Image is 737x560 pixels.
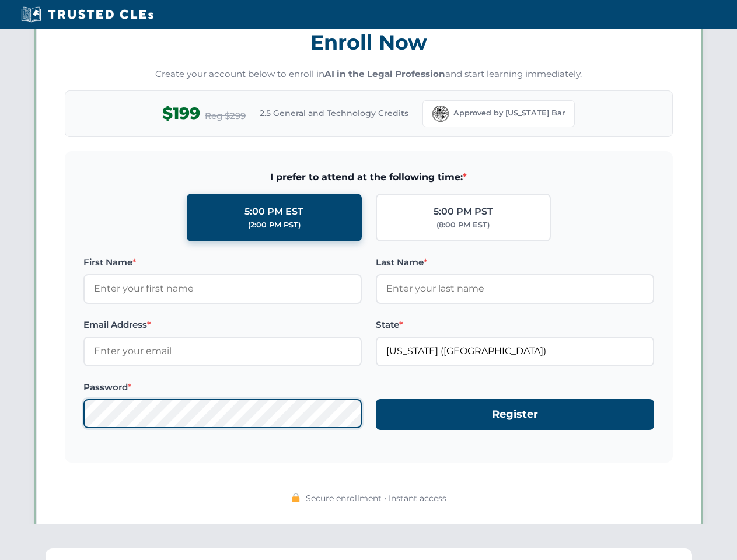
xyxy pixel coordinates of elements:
[83,318,362,332] label: Email Address
[65,68,673,81] p: Create your account below to enroll in and start learning immediately.
[376,399,654,430] button: Register
[83,380,362,394] label: Password
[244,204,303,219] div: 5:00 PM EST
[83,337,362,366] input: Enter your email
[83,256,362,269] label: First Name
[260,107,408,120] span: 2.5 General and Technology Credits
[205,109,246,123] span: Reg $299
[436,219,490,231] div: (8:00 PM EST)
[376,274,654,303] input: Enter your last name
[434,204,493,219] div: 5:00 PM PST
[248,219,301,231] div: (2:00 PM PST)
[83,274,362,303] input: Enter your first name
[376,337,654,366] input: Florida (FL)
[83,170,654,185] span: I prefer to attend at the following time:
[376,318,654,332] label: State
[376,256,654,269] label: Last Name
[306,492,446,505] span: Secure enrollment • Instant access
[162,100,200,127] span: $199
[324,68,445,79] strong: AI in the Legal Profession
[453,107,565,119] span: Approved by [US_STATE] Bar
[432,106,449,122] img: Florida Bar
[65,24,673,61] h3: Enroll Now
[291,493,301,502] img: 🔒
[18,6,157,23] img: Trusted CLEs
